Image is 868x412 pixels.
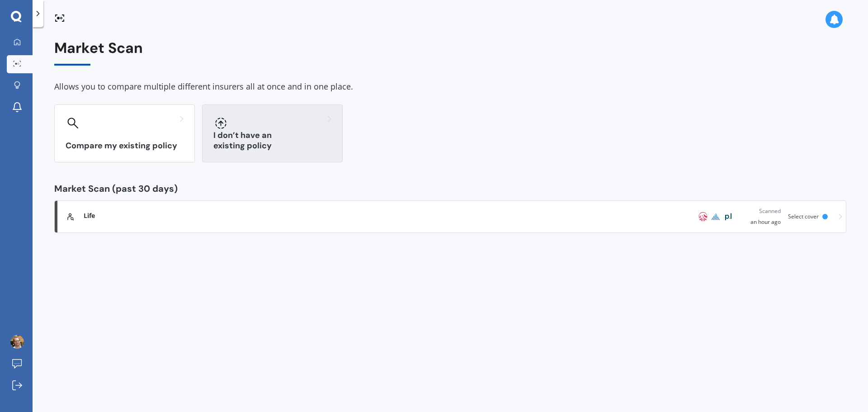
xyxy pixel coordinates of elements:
[54,40,846,66] div: Market Scan
[54,80,846,94] div: Allows you to compare multiple different insurers all at once and in one place.
[10,335,24,349] img: 6d1892729b347a483204e9e8cf72cd96
[84,211,95,220] span: Life
[54,200,846,233] a: LifeAIAPinnacle LifePartners LifeScannedan hour agoSelect cover
[66,141,184,151] h3: Compare my existing policy
[54,184,846,193] div: Market Scan (past 30 days)
[788,213,819,220] span: Select cover
[710,211,721,222] img: Pinnacle Life
[742,207,781,227] div: an hour ago
[742,207,781,216] div: Scanned
[698,211,708,222] img: AIA
[213,130,331,151] h3: I don’t have an existing policy
[723,211,734,222] img: Partners Life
